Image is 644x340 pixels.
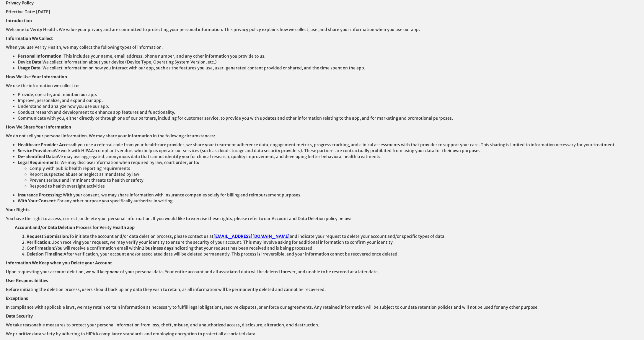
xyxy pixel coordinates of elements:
[6,296,28,301] strong: Exceptions
[30,171,638,177] li: Report suspected abuse or neglect as mandated by law
[6,313,33,319] strong: Data Security
[18,92,638,97] li: Provide, operate, and maintain our app.
[18,148,54,153] strong: Service Providers:
[18,115,638,121] li: Communicate with you, either directly or through one of our partners, including for customer serv...
[6,216,638,222] p: You have the right to access, correct, or delete your personal information. If you would like to ...
[6,44,638,50] p: When you use Verity Health, we may collect the following types of information:
[27,245,55,251] strong: Confirmation:
[6,331,638,337] p: We prioritize data safety by adhering to HIPAA compliance standards and employing encryption to p...
[18,198,638,204] li: : For any other purpose you specifically authorize in writing.
[15,225,135,230] strong: Account and/or Data Deletion Process for Verity Health app
[27,233,638,239] li: To initiate the account and/or data deletion process, please contact us at and indicate your requ...
[6,74,67,79] strong: How We Use Your Information
[18,97,638,103] li: Improve, personalize, and expand our app.
[6,124,71,130] strong: How We Share Your Information
[27,245,638,251] li: You will receive a confirmation email within indicating that your request has been received and i...
[18,198,55,204] strong: With Your Consent
[18,148,638,154] li: We work with HIPAA-compliant vendors who help us operate our services (such as cloud storage and ...
[6,0,34,6] strong: Privacy Policy
[18,192,638,198] li: : With your consent, we may share information with insurance companies solely for billing and rei...
[6,260,112,266] strong: Information We Keep when you Delete your Account
[18,59,43,65] strong: Device Data:
[6,83,638,89] p: We use the information we collect to:
[213,234,290,239] a: [EMAIL_ADDRESS][DOMAIN_NAME]
[18,103,638,109] li: Understand and analyze how you use our app.
[6,278,48,283] strong: User Responsibilities
[18,65,40,71] strong: Usage Data
[27,239,638,245] li: Upon receiving your request, we may verify your identity to ensure the security of your account. ...
[18,53,61,59] strong: Personal Information
[6,322,638,328] p: We take reasonable measures to protect your personal information from loss, theft, misuse, and un...
[6,287,638,292] p: Before initiating the deletion process, users should back up any data they wish to retain, as all...
[18,53,638,59] li: : This includes your name, email address, phone number, and any other information you provide to us.
[6,18,32,23] strong: Introduction
[30,177,638,183] li: Prevent serious and imminent threats to health or safety
[18,154,638,160] li: We may use aggregated, anonymous data that cannot identify you for clinical research, quality imp...
[30,183,638,189] li: Respond to health oversight activities
[18,160,638,189] li: : We may disclose information when required by law, court order, or to:
[30,165,638,171] li: Comply with public health reporting requirements
[27,251,638,257] li: After verification, your account and/or associated data will be deleted permanently. This process...
[18,59,638,65] li: We collect information about your device (Device Type, Operating System Version, etc.)
[18,142,74,147] strong: Healthcare Provider Access:
[18,65,638,71] li: : We collect information on how you interact with our app, such as the features you use, user-gen...
[6,9,638,15] p: Effective Date: [DATE]
[142,245,173,251] strong: 2 business days
[110,269,119,274] em: none
[18,154,57,159] strong: De-identified Data:
[6,27,638,32] p: Welcome to Verity Health. We value your privacy and are committed to protecting your personal inf...
[27,251,63,257] strong: Deletion Timeline:
[18,192,61,198] strong: Insurance Processing
[18,142,638,148] li: If you use a referral code from your healthcare provider, we share your treatment adherence data,...
[18,160,58,165] strong: Legal Requirements
[18,109,638,115] li: Conduct research and development to enhance app features and functionality.
[6,133,638,139] p: We do not sell your personal information. We may share your information in the following circumst...
[6,36,53,41] strong: Information We Collect
[27,234,69,239] strong: Request Submission:
[27,240,51,245] strong: Verification:
[6,269,638,275] p: Upon requesting your account deletion, we will keep of your personal data. Your entire account an...
[6,304,638,310] p: In compliance with applicable laws, we may retain certain information as necessary to fulfill leg...
[6,207,30,212] strong: Your Rights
